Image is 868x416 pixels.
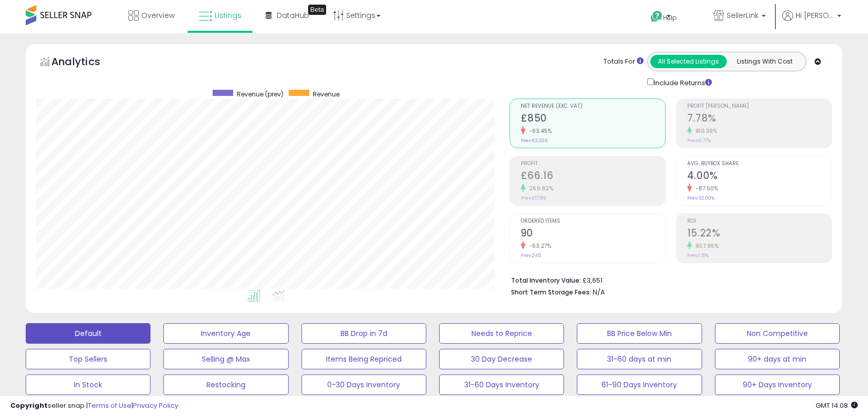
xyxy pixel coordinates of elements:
[687,161,832,167] span: Avg. Buybox Share
[782,10,841,33] a: Hi [PERSON_NAME]
[51,54,120,71] h5: Analytics
[796,10,834,21] span: Hi [PERSON_NAME]
[521,195,546,201] small: Prev: £17.89
[692,185,719,192] small: -87.50%
[521,252,541,259] small: Prev: 245
[277,10,309,21] span: DataHub
[88,401,131,410] a: Terms of Use
[715,374,840,395] button: 90+ Days Inventory
[26,374,150,395] button: In Stock
[687,227,832,241] h2: 15.22%
[692,127,718,135] small: 910.39%
[650,55,727,68] button: All Selected Listings
[439,374,564,395] button: 31-60 Days Inventory
[133,401,178,410] a: Privacy Policy
[308,5,326,15] div: Tooltip anchor
[521,104,665,109] span: Net Revenue (Exc. VAT)
[301,323,426,344] button: BB Drop in 7d
[726,55,803,68] button: Listings With Cost
[525,185,554,192] small: 269.82%
[163,374,288,395] button: Restocking
[521,219,665,224] span: Ordered Items
[603,57,644,67] div: Totals For
[10,401,48,410] strong: Copyright
[10,401,178,411] div: seller snap | |
[577,374,702,395] button: 61-90 Days Inventory
[715,349,840,369] button: 90+ days at min
[163,349,288,369] button: Selling @ Max
[577,323,702,344] button: BB Price Below Min
[692,242,719,250] small: 907.95%
[163,323,288,344] button: Inventory Age
[593,287,605,297] span: N/A
[715,323,840,344] button: Non Competitive
[521,137,548,144] small: Prev: £2,326
[313,90,339,98] span: Revenue
[141,10,175,21] span: Overview
[521,161,665,167] span: Profit
[521,170,665,184] h2: £66.16
[26,323,150,344] button: Default
[525,127,552,135] small: -63.45%
[439,349,564,369] button: 30 Day Decrease
[301,349,426,369] button: Items Being Repriced
[521,112,665,126] h2: £850
[511,288,591,296] b: Short Term Storage Fees:
[643,3,697,33] a: Help
[687,112,832,126] h2: 7.78%
[687,252,709,259] small: Prev: 1.51%
[727,10,759,21] span: SellerLink
[687,104,832,109] span: Profit [PERSON_NAME]
[525,242,552,250] small: -63.27%
[511,273,824,286] li: £3,651
[687,137,711,144] small: Prev: 0.77%
[687,195,714,201] small: Prev: 32.00%
[816,401,858,410] span: 2025-09-17 14:08 GMT
[577,349,702,369] button: 31-60 days at min
[237,90,284,98] span: Revenue (prev)
[439,323,564,344] button: Needs to Reprice
[511,276,581,285] b: Total Inventory Value:
[215,10,241,21] span: Listings
[639,76,724,88] div: Include Returns
[687,219,832,224] span: ROI
[663,13,677,22] span: Help
[26,349,150,369] button: Top Sellers
[650,10,663,23] i: Get Help
[521,227,665,241] h2: 90
[301,374,426,395] button: 0-30 Days Inventory
[687,170,832,184] h2: 4.00%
